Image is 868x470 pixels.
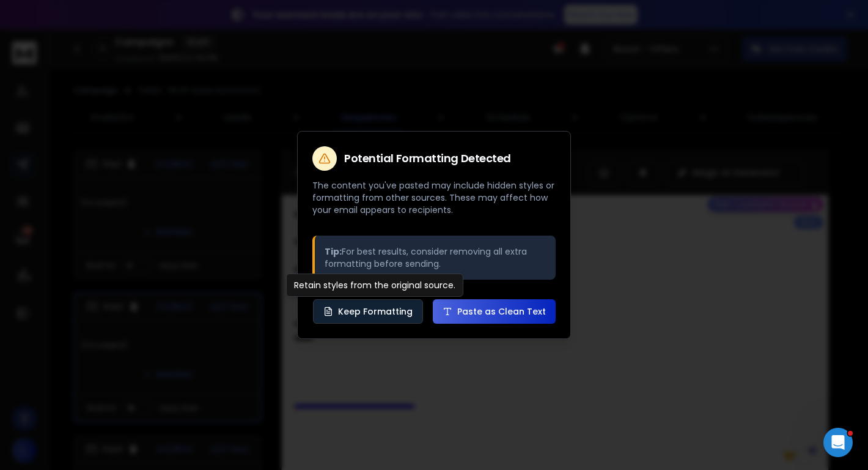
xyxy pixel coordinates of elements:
p: For best results, consider removing all extra formatting before sending. [325,245,546,270]
button: Keep Formatting [313,299,423,324]
strong: Tip: [325,245,342,258]
p: The content you've pasted may include hidden styles or formatting from other sources. These may a... [312,179,556,216]
button: Paste as Clean Text [433,299,556,324]
iframe: Intercom live chat [823,428,853,457]
h2: Potential Formatting Detected [344,153,511,164]
div: Retain styles from the original source. [286,274,463,297]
